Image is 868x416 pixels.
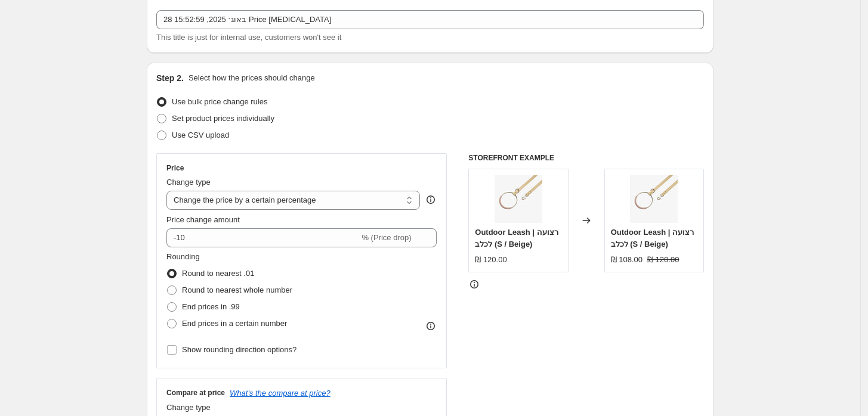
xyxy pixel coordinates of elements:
[630,175,678,223] img: leash2copy_80x.jpg
[182,269,254,278] span: Round to nearest .01
[475,228,558,249] span: Outdoor Leash | רצועה לכלב (S / Beige)
[182,319,287,328] span: End prices in a certain number
[182,285,292,294] span: Round to nearest whole number
[611,228,694,249] span: Outdoor Leash | רצועה לכלב (S / Beige)
[495,175,542,223] img: leash2copy_80x.jpg
[172,97,267,106] span: Use bulk price change rules
[156,33,341,42] span: This title is just for internal use, customers won't see it
[166,252,200,261] span: Rounding
[166,178,211,187] span: Change type
[611,254,642,266] div: ₪ 108.00
[166,215,240,224] span: Price change amount
[647,254,679,266] strike: ₪ 120.00
[166,228,359,247] input: -15
[166,388,225,398] h3: Compare at price
[166,403,211,412] span: Change type
[182,345,296,354] span: Show rounding direction options?
[156,72,184,84] h2: Step 2.
[230,389,330,398] button: What's the compare at price?
[362,233,411,242] span: % (Price drop)
[475,254,506,266] div: ₪ 120.00
[172,131,229,139] span: Use CSV upload
[425,194,437,206] div: help
[156,10,704,29] input: 30% off holiday sale
[166,163,184,173] h3: Price
[468,153,704,163] h6: STOREFRONT EXAMPLE
[182,302,240,311] span: End prices in .99
[172,114,274,123] span: Set product prices individually
[189,72,315,84] p: Select how the prices should change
